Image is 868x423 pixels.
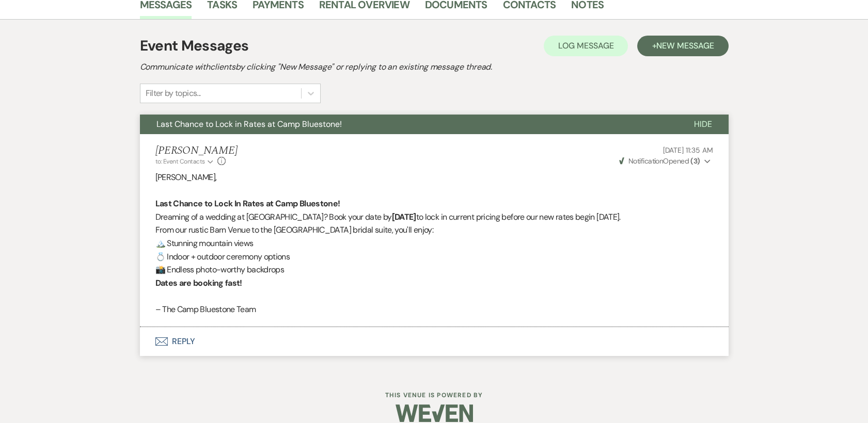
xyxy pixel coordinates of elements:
[155,210,713,224] p: Dreaming of a wedding at [GEOGRAPHIC_DATA]? Book your date by to lock in current pricing before o...
[146,87,201,100] div: Filter by topics...
[637,36,728,56] button: +New Message
[140,115,677,134] button: Last Chance to Lock in Rates at Camp Bluestone!
[155,250,713,264] p: 💍 Indoor + outdoor ceremony options
[155,278,242,288] strong: Dates are booking fast!
[155,157,205,166] span: to: Event Contacts
[155,171,713,184] p: [PERSON_NAME],
[628,156,663,166] span: Notification
[155,223,713,237] p: From our rustic Barn Venue to the [GEOGRAPHIC_DATA] bridal suite, you'll enjoy:
[677,115,729,134] button: Hide
[155,303,713,316] p: – The Camp Bluestone Team
[140,61,729,73] h2: Communicate with clients by clicking "New Message" or replying to an existing message thread.
[690,156,700,166] strong: ( 3 )
[694,119,712,129] span: Hide
[155,263,713,276] p: 📸 Endless photo-worthy backdrops
[156,119,342,129] span: Last Chance to Lock in Rates at Camp Bluestone!
[140,35,249,57] h1: Event Messages
[656,40,714,51] span: New Message
[619,156,700,166] span: Opened
[558,40,613,51] span: Log Message
[618,156,713,167] button: NotificationOpened (3)
[663,145,713,155] span: [DATE] 11:35 AM
[391,211,416,222] strong: [DATE]
[155,157,215,166] button: to: Event Contacts
[140,327,729,356] button: Reply
[155,237,713,250] p: 🏔️ Stunning mountain views
[155,198,340,209] strong: Last Chance to Lock In Rates at Camp Bluestone!
[155,144,238,157] h5: [PERSON_NAME]
[544,36,628,56] button: Log Message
